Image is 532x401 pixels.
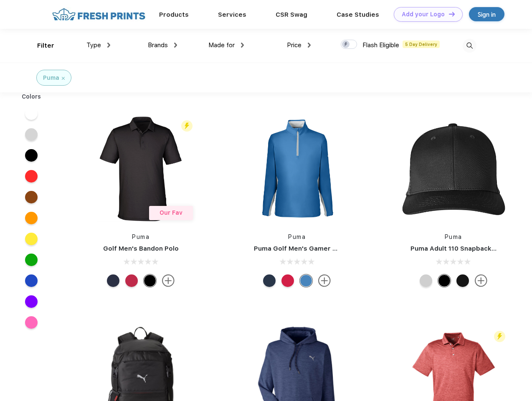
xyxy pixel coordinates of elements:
[86,41,101,49] span: Type
[420,274,432,287] div: Quarry Brt Whit
[148,41,168,49] span: Brands
[241,43,244,48] img: dropdown.png
[254,245,386,252] a: Puma Golf Men's Gamer Golf Quarter-Zip
[300,274,312,287] div: Bright Cobalt
[43,74,59,82] div: Puma
[208,41,235,49] span: Made for
[50,7,148,22] img: fo%20logo%202.webp
[162,274,175,287] img: more.svg
[308,43,311,48] img: dropdown.png
[475,274,487,287] img: more.svg
[402,11,445,18] div: Add your Logo
[362,41,399,49] span: Flash Eligible
[132,233,149,240] a: Puma
[107,43,110,48] img: dropdown.png
[85,113,196,224] img: func=resize&h=266
[445,233,462,240] a: Puma
[15,92,48,101] div: Colors
[449,12,455,16] img: DT
[174,43,177,48] img: dropdown.png
[37,41,54,51] div: Filter
[263,274,276,287] div: Navy Blazer
[318,274,331,287] img: more.svg
[276,11,307,18] a: CSR Swag
[241,113,352,224] img: func=resize&h=266
[160,209,182,216] span: Our Fav
[287,41,301,49] span: Price
[159,11,189,18] a: Products
[218,11,246,18] a: Services
[103,245,179,252] a: Golf Men's Bandon Polo
[494,331,505,342] img: flash_active_toggle.svg
[478,10,496,19] div: Sign in
[288,233,306,240] a: Puma
[469,7,504,21] a: Sign in
[281,274,294,287] div: Ski Patrol
[438,274,451,287] div: Pma Blk Pma Blk
[456,274,469,287] div: Pma Blk with Pma Blk
[398,113,509,224] img: func=resize&h=266
[125,274,138,287] div: Ski Patrol
[181,120,193,132] img: flash_active_toggle.svg
[463,39,476,53] img: desktop_search.svg
[62,77,65,80] img: filter_cancel.svg
[144,274,156,287] div: Puma Black
[107,274,119,287] div: Navy Blazer
[403,41,440,48] span: 5 Day Delivery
